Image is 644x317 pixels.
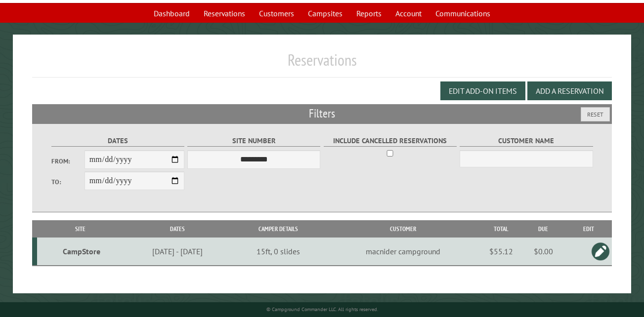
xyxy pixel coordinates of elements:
th: Customer [325,220,481,238]
a: Customers [253,4,300,23]
td: $55.12 [481,238,521,266]
a: Dashboard [148,4,196,23]
th: Camper Details [231,220,325,238]
td: macnider campground [325,238,481,266]
button: Add a Reservation [527,81,612,100]
td: $0.00 [521,238,566,266]
button: Reset [581,107,610,121]
button: Edit Add-on Items [440,81,525,100]
th: Site [37,220,124,238]
td: 15ft, 0 slides [231,238,325,266]
label: To: [51,177,85,187]
label: Dates [51,135,184,147]
th: Total [481,220,521,238]
a: Campsites [302,4,348,23]
a: Account [389,4,428,23]
small: © Campground Commander LLC. All rights reserved. [266,306,378,313]
h1: Reservations [32,50,612,78]
label: Site Number [187,135,320,147]
a: Reservations [198,4,251,23]
div: [DATE] - [DATE] [125,246,229,256]
th: Edit [566,220,612,238]
label: Include Cancelled Reservations [324,135,457,147]
label: From: [51,157,85,166]
div: CampStore [41,246,122,256]
label: Customer Name [460,135,593,147]
a: Reports [350,4,387,23]
th: Due [521,220,566,238]
h2: Filters [32,104,612,123]
a: Communications [429,4,496,23]
th: Dates [124,220,231,238]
